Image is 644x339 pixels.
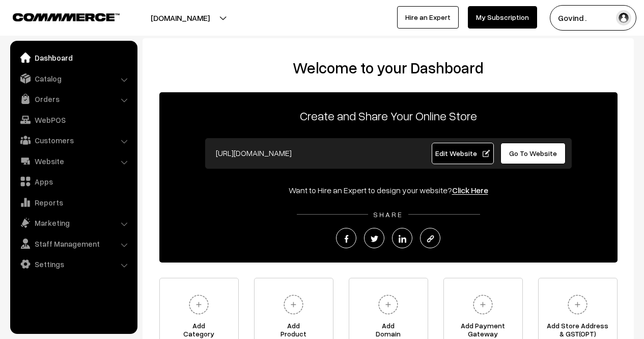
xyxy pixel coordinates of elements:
h2: Welcome to your Dashboard [153,59,624,77]
a: Catalog [13,69,134,88]
a: WebPOS [13,111,134,129]
a: COMMMERCE [13,10,102,22]
span: Edit Website [435,149,490,158]
img: plus.svg [279,291,307,319]
span: SHARE [368,210,408,219]
a: Marketing [13,214,134,232]
img: plus.svg [185,291,213,319]
button: [DOMAIN_NAME] [115,5,245,31]
img: user [616,10,631,25]
a: Edit Website [432,143,494,164]
a: Click Here [452,185,488,195]
a: Customers [13,131,134,149]
img: COMMMERCE [13,13,120,21]
a: Hire an Expert [397,6,459,29]
p: Create and Share Your Online Store [159,107,618,125]
a: My Subscription [468,6,537,29]
a: Apps [13,172,134,191]
a: Staff Management [13,234,134,253]
a: Orders [13,90,134,108]
a: Reports [13,193,134,212]
div: Want to Hire an Expert to design your website? [159,184,618,196]
a: Go To Website [500,143,566,164]
img: plus.svg [564,291,592,319]
a: Website [13,152,134,170]
button: Govind . [550,5,636,31]
span: Go To Website [509,149,557,158]
img: plus.svg [374,291,402,319]
a: Settings [13,255,134,273]
a: Dashboard [13,48,134,67]
img: plus.svg [469,291,497,319]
